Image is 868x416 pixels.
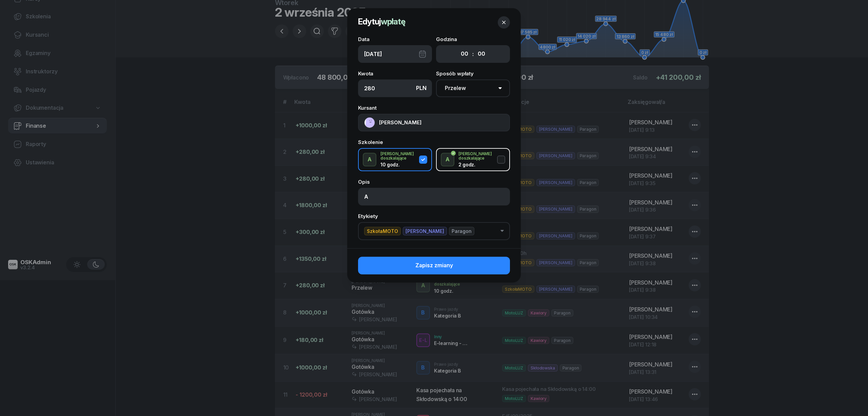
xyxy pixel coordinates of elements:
span: SzkołaMOTO [364,227,401,235]
button: [PERSON_NAME] [358,114,510,131]
div: A [365,154,374,165]
div: : [472,50,474,58]
button: Zapisz zmiany [358,257,510,274]
span: [PERSON_NAME] [403,227,447,235]
span: wpłatę [381,17,405,26]
div: [PERSON_NAME] doszkalające [380,151,414,160]
button: A [441,153,454,166]
div: 2 godz. [458,162,492,167]
span: [PERSON_NAME] [379,118,504,127]
button: A [363,153,376,166]
span: Edytuj [358,17,405,26]
button: SzkołaMOTO[PERSON_NAME]Paragon [358,222,510,240]
div: A [443,154,452,165]
input: 0 [358,79,432,97]
span: Paragon [449,227,474,235]
div: 10 godz. [380,162,414,167]
input: Dodaj... [358,188,510,205]
div: [PERSON_NAME] doszkalające [458,151,492,160]
span: Zapisz zmiany [415,261,453,270]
